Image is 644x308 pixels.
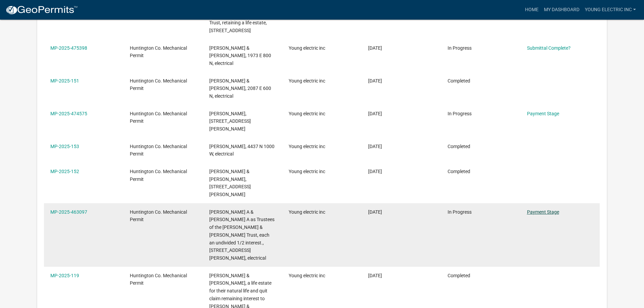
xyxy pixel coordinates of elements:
a: Home [522,3,541,16]
a: MP-2025-119 [50,273,79,278]
span: Young electric inc [289,169,325,174]
span: 09/06/2025 [368,78,382,84]
span: Huntington Co. Mechanical Permit [130,273,187,286]
span: Completed [448,144,470,149]
span: 09/06/2025 [368,144,382,149]
span: Joshua W Shearer, 4437 N 1000 W, electrical [209,144,275,157]
a: Submittal Complete? [527,45,571,51]
span: 08/13/2025 [368,209,382,215]
span: Completed [448,273,470,278]
span: Huntington Co. Mechanical Permit [130,209,187,222]
span: Huntington Co. Mechanical Permit [130,111,187,124]
span: ROBROCK, BRAD & SHANNA K AVERILL, 2087 E 600 N, electrical [209,78,271,99]
span: Young electric inc [289,273,325,278]
span: Huntington Co. Mechanical Permit [130,169,187,182]
span: 09/06/2025 [368,169,382,174]
span: Ryan Johnson, 7604 N Old Fort Wayne Rd., electrical [209,111,251,132]
a: Payment Stage [527,111,559,116]
span: Young electric inc [289,45,325,51]
a: MP-2025-475398 [50,45,87,51]
span: Huntington Co. Mechanical Permit [130,144,187,157]
a: My Dashboard [541,3,582,16]
a: MP-2025-463097 [50,209,87,215]
span: Huntington Co. Mechanical Permit [130,45,187,58]
span: Young electric inc [289,209,325,215]
span: Young electric inc [289,144,325,149]
span: Completed [448,169,470,174]
span: In Progress [448,111,472,116]
span: Young electric inc [289,78,325,84]
span: THOMAS, STEVEN W & AMY D, 1973 E 800 N, electrical [209,45,271,66]
span: 09/08/2025 [368,45,382,51]
a: MP-2025-151 [50,78,79,84]
span: In Progress [448,45,472,51]
span: Spahr, Keith A & Barbara A as Trustees of the Keith A Spahr & Barbara A Spahr Trust, each an undi... [209,209,275,261]
a: Young electric inc [582,3,639,16]
span: 07/13/2025 [368,273,382,278]
a: MP-2025-474575 [50,111,87,116]
a: MP-2025-152 [50,169,79,174]
span: Completed [448,78,470,84]
a: Payment Stage [527,209,559,215]
span: In Progress [448,209,472,215]
span: Huntington Co. Mechanical Permit [130,78,187,91]
span: 09/06/2025 [368,111,382,116]
a: MP-2025-153 [50,144,79,149]
span: Young electric inc [289,111,325,116]
span: Kaylor, Blaine & Teresa, 1500 E Taylor St, electrical [209,169,251,197]
span: Rullo, John S, Trustee of John S Rullo Revocable Trust, retaining a life estate, 2322 N 700 W, el... [209,5,268,33]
